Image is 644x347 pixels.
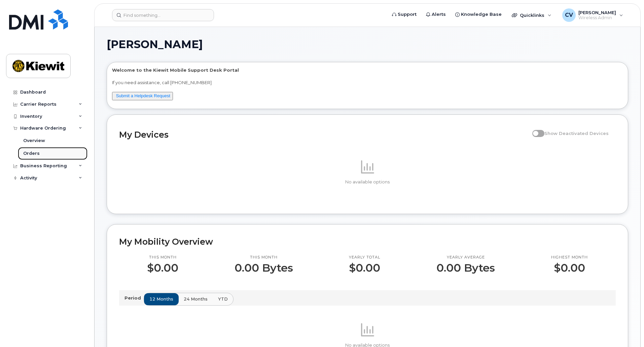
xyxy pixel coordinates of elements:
p: This month [235,255,293,260]
p: Highest month [551,255,588,260]
h2: My Devices [119,130,529,140]
p: This month [147,255,178,260]
p: 0.00 Bytes [235,262,293,274]
p: Yearly total [349,255,380,260]
p: Yearly average [436,255,495,260]
p: 0.00 Bytes [436,262,495,274]
p: Welcome to the Kiewit Mobile Support Desk Portal [112,67,623,73]
a: Submit a Helpdesk Request [116,93,170,98]
span: [PERSON_NAME] [107,39,203,49]
span: 24 months [184,296,208,302]
p: No available options [119,179,616,185]
input: Show Deactivated Devices [532,127,538,132]
p: If you need assistance, call [PHONE_NUMBER] [112,79,623,86]
p: $0.00 [551,262,588,274]
p: $0.00 [349,262,380,274]
p: $0.00 [147,262,178,274]
iframe: Messenger Launcher [615,318,639,342]
h2: My Mobility Overview [119,237,616,247]
span: YTD [218,296,228,302]
p: Period [124,295,144,301]
button: Submit a Helpdesk Request [112,92,173,100]
span: Show Deactivated Devices [544,131,609,136]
